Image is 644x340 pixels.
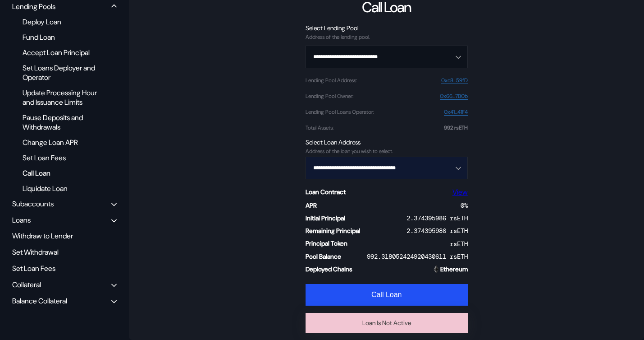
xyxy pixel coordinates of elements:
button: Open menu [306,46,468,68]
button: Call Loan [306,284,468,306]
div: Select Loan Address [306,138,468,146]
div: Liquidate Loan [18,182,105,195]
div: Lending Pool Address : [306,77,357,84]
div: 992.318052424920430611 rsETH [367,252,468,261]
div: Address of the lending pool. [306,34,468,40]
div: Deployed Chains [306,265,352,273]
div: 2.374395986 rsETH [406,227,468,235]
div: Fund Loan [18,31,105,43]
a: 0x66...7B0b [440,93,468,100]
div: Loan Contract [306,188,346,196]
div: Lending Pool Loans Operator : [306,109,374,115]
div: Set Withdrawal [9,245,120,259]
div: Call Loan [18,167,105,179]
div: Lending Pools [12,2,55,11]
div: Lending Pool Owner : [306,93,353,99]
a: 0xc8...59fD [441,77,468,84]
div: Remaining Principal [306,227,360,235]
div: APR [306,201,317,210]
div: 992 rsETH [444,125,468,131]
div: 0 % [461,201,468,210]
div: 2.374395986 rsETH [406,214,468,222]
div: Accept Loan Principal [18,47,105,59]
div: Initial Principal [306,214,345,222]
div: Withdraw to Lender [9,229,120,243]
div: Balance Collateral [12,296,67,306]
div: Update Processing Hour and Issuance Limits [18,87,105,108]
img: Ethereum [432,265,440,273]
div: Total Assets : [306,125,333,131]
div: Subaccounts [12,199,54,209]
div: Pool Balance [306,252,341,261]
div: Loans [12,215,31,225]
div: Collateral [12,280,41,289]
div: Set Loan Fees [18,152,105,164]
button: Open menu [306,157,468,179]
div: Principal Token [306,239,347,247]
div: Deploy Loan [18,16,105,28]
div: Ethereum [440,265,468,273]
div: Set Loan Fees [9,261,120,275]
div: Address of the loan you wish to select. [306,148,468,154]
div: Loan Is Not Active [362,317,411,329]
div: Select Lending Pool [306,24,468,32]
div: Pause Deposits and Withdrawals [18,112,105,133]
div: Set Loans Deployer and Operator [18,62,105,84]
a: View [452,187,468,197]
a: 0x41...41F4 [444,109,468,116]
div: rsETH [450,240,468,248]
div: Change Loan APR [18,136,105,149]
